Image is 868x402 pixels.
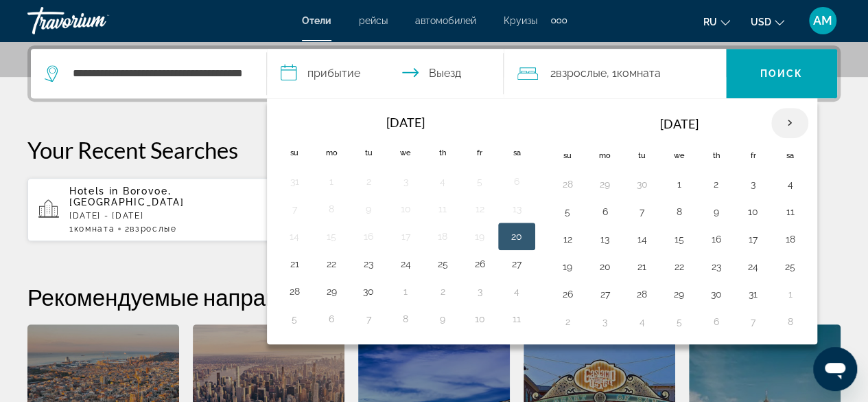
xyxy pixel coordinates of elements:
[320,254,342,273] button: Day 22
[594,202,615,221] button: Day 6
[705,312,727,331] button: Day 6
[395,282,417,301] button: Day 1
[556,257,578,276] button: Day 19
[631,230,653,249] button: Day 14
[668,312,690,331] button: Day 5
[395,172,417,191] button: Day 3
[320,227,342,246] button: Day 15
[751,16,771,27] span: USD
[705,284,727,304] button: Day 30
[283,227,305,246] button: Day 14
[432,172,454,191] button: Day 4
[556,67,607,80] span: Взрослые
[359,15,388,26] a: рейсы
[283,254,305,273] button: Day 21
[594,284,615,304] button: Day 27
[556,230,578,249] button: Day 12
[813,14,832,27] span: AM
[607,64,661,83] span: , 1
[357,254,379,273] button: Day 23
[668,230,690,249] button: Day 15
[320,282,342,301] button: Day 29
[631,175,653,194] button: Day 30
[283,172,305,191] button: Day 31
[668,202,690,221] button: Day 8
[805,6,841,35] button: User Menu
[432,199,454,219] button: Day 11
[357,199,379,219] button: Day 9
[432,254,454,273] button: Day 25
[779,202,801,221] button: Day 11
[27,136,841,164] p: Your Recent Searches
[415,15,476,26] a: автомобилей
[469,172,491,191] button: Day 5
[31,49,837,98] div: Search widget
[69,224,115,234] span: 1
[779,230,801,249] button: Day 18
[313,107,498,137] th: [DATE]
[283,309,305,328] button: Day 5
[320,172,342,191] button: Day 1
[556,175,578,194] button: Day 28
[617,67,661,80] span: Комната
[506,227,528,246] button: Day 20
[124,224,176,234] span: 2
[27,283,841,311] h2: Рекомендуемые направления
[395,254,417,273] button: Day 24
[551,10,567,32] button: Extra navigation items
[668,257,690,276] button: Day 22
[705,202,727,221] button: Day 9
[69,186,119,197] span: Hotels in
[357,172,379,191] button: Day 2
[556,202,578,221] button: Day 5
[395,199,417,219] button: Day 10
[267,49,503,98] button: Check in and out dates
[506,254,528,273] button: Day 27
[550,64,607,83] span: 2
[320,199,342,219] button: Day 8
[742,312,764,331] button: Day 7
[703,16,717,27] span: ru
[506,282,528,301] button: Day 4
[742,284,764,304] button: Day 31
[779,257,801,276] button: Day 25
[506,309,528,328] button: Day 11
[74,224,115,234] span: Комната
[742,175,764,194] button: Day 3
[668,284,690,304] button: Day 29
[631,312,653,331] button: Day 4
[69,186,185,208] span: Borovoe, [GEOGRAPHIC_DATA]
[594,312,615,331] button: Day 3
[302,15,331,26] a: Отели
[27,3,165,38] a: Travorium
[760,68,804,79] span: Поиск
[594,230,615,249] button: Day 13
[395,227,417,246] button: Day 17
[504,49,726,98] button: Travelers: 2 adults, 0 children
[469,227,491,246] button: Day 19
[556,284,578,304] button: Day 26
[395,309,417,328] button: Day 8
[469,254,491,273] button: Day 26
[705,257,727,276] button: Day 23
[813,347,857,391] iframe: Кнопка запуска окна обмена сообщениями
[504,15,537,26] a: Круизы
[469,199,491,219] button: Day 12
[506,172,528,191] button: Day 6
[556,312,578,331] button: Day 2
[320,309,342,328] button: Day 6
[506,199,528,219] button: Day 13
[357,309,379,328] button: Day 7
[705,230,727,249] button: Day 16
[779,284,801,304] button: Day 1
[586,107,771,140] th: [DATE]
[703,12,730,32] button: Change language
[469,309,491,328] button: Day 10
[432,282,454,301] button: Day 2
[726,49,837,98] button: Поиск
[283,199,305,219] button: Day 7
[357,282,379,301] button: Day 30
